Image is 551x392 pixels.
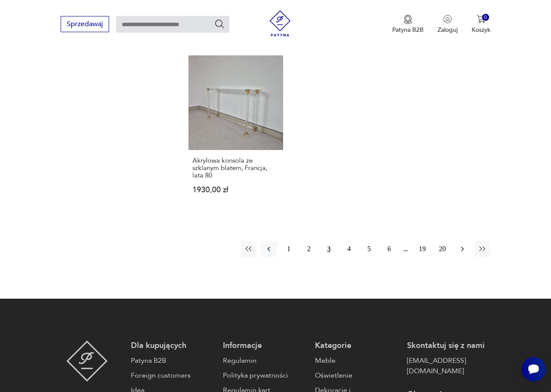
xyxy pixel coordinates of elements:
[267,10,293,37] img: Patyna - sklep z meblami i dekoracjami vintage
[223,370,306,381] a: Polityka prywatności
[223,355,306,366] a: Regulamin
[407,355,490,376] a: [EMAIL_ADDRESS][DOMAIN_NAME]
[223,341,306,351] p: Informacje
[438,26,458,34] p: Zaloguj
[482,14,489,21] div: 0
[472,15,490,34] button: 0Koszyk
[414,241,430,257] button: 19
[381,241,397,257] button: 6
[435,241,450,257] button: 20
[392,15,424,34] a: Ikona medaluPatyna B2B
[407,341,490,351] p: Skontaktuj się z nami
[131,341,214,351] p: Dla kupujących
[315,341,398,351] p: Kategorie
[61,16,109,32] button: Sprzedawaj
[131,355,214,366] a: Patyna B2B
[392,15,424,34] button: Patyna B2B
[438,15,458,34] button: Zaloguj
[392,26,424,34] p: Patyna B2B
[315,370,398,381] a: Oświetlenie
[66,341,108,382] img: Patyna - sklep z meblami i dekoracjami vintage
[443,15,452,24] img: Ikonka użytkownika
[61,22,109,28] a: Sprzedawaj
[192,186,279,194] p: 1930,00 zł
[192,157,279,179] h3: Akrylowa konsola ze szklanym blatem, Francja, lata 80.
[472,26,490,34] p: Koszyk
[321,241,337,257] button: 3
[361,241,377,257] button: 5
[131,370,214,381] a: Foreign customers
[214,19,225,29] button: Szukaj
[281,241,297,257] button: 1
[341,241,357,257] button: 4
[477,15,486,24] img: Ikona koszyka
[404,15,412,24] img: Ikona medalu
[188,55,283,211] a: Akrylowa konsola ze szklanym blatem, Francja, lata 80.Akrylowa konsola ze szklanym blatem, Francj...
[521,357,546,382] iframe: Smartsupp widget button
[315,355,398,366] a: Meble
[301,241,317,257] button: 2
